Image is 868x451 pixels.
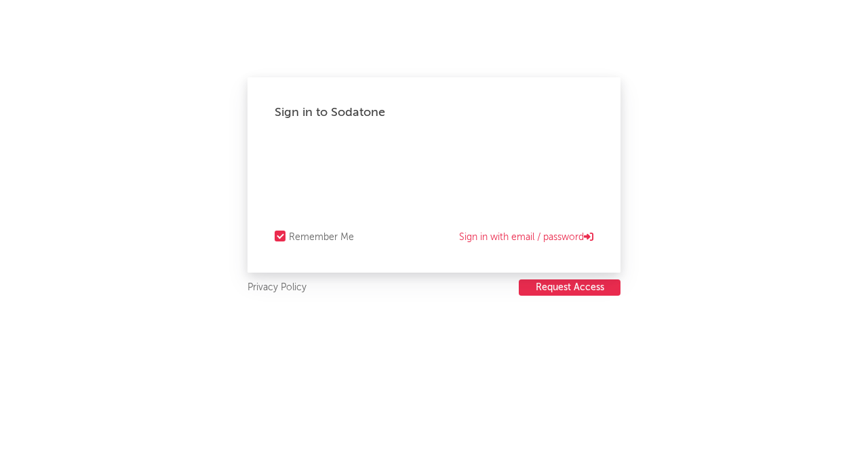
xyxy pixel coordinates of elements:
[519,279,620,296] button: Request Access
[289,229,354,246] div: Remember Me
[275,104,593,121] div: Sign in to Sodatone
[459,229,593,246] a: Sign in with email / password
[248,279,307,296] a: Privacy Policy
[519,279,620,296] a: Request Access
